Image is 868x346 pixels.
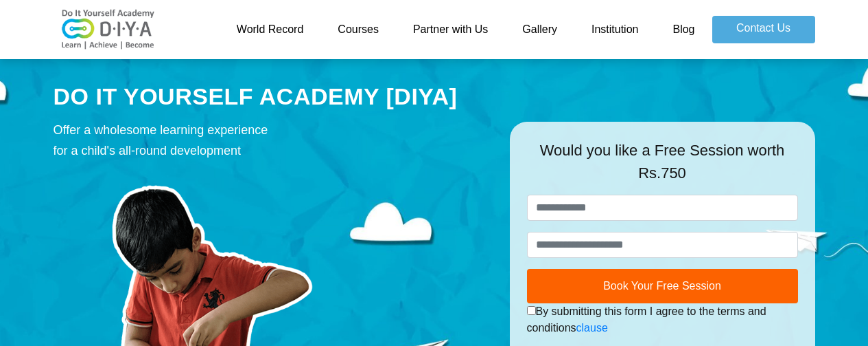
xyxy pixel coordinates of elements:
img: logo-v2.png [54,9,163,50]
a: Institution [574,16,655,43]
a: Blog [655,16,712,43]
a: Contact Us [712,16,815,43]
a: Gallery [505,16,574,43]
div: Would you like a Free Session worth Rs.750 [527,139,798,195]
div: DO IT YOURSELF ACADEMY [DIYA] [54,80,489,113]
a: World Record [220,16,321,43]
a: clause [576,322,608,334]
button: Book Your Free Session [527,269,798,303]
span: Book Your Free Session [603,280,721,292]
a: Partner with Us [396,16,505,43]
a: Courses [320,16,396,43]
div: Offer a wholesome learning experience for a child's all-round development [54,120,489,161]
div: By submitting this form I agree to the terms and conditions [527,303,798,336]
